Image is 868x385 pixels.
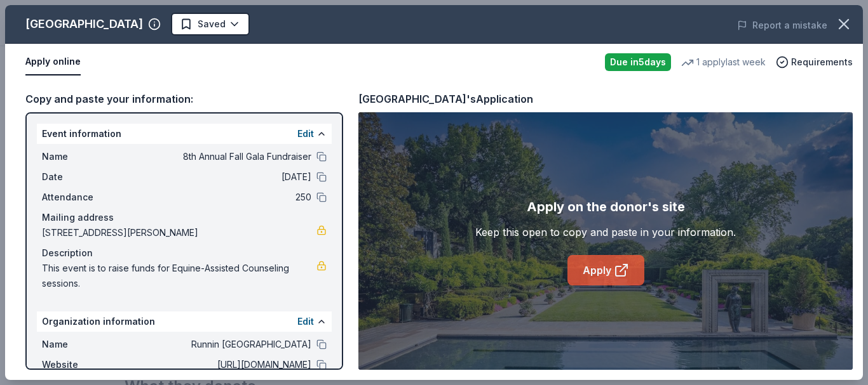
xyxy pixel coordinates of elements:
span: 250 [127,190,311,205]
button: Edit [297,314,314,329]
span: Name [42,149,127,164]
button: Apply online [25,49,81,75]
span: Website [42,357,127,372]
span: Runnin [GEOGRAPHIC_DATA] [127,337,311,352]
div: [GEOGRAPHIC_DATA] [25,14,143,34]
span: This event is to raise funds for Equine-Assisted Counseling sessions. [42,261,316,291]
span: 8th Annual Fall Gala Fundraiser [127,149,311,164]
div: 1 apply last week [681,55,766,70]
button: Saved [171,13,250,36]
span: Name [42,337,127,352]
span: Attendance [42,190,127,205]
span: Date [42,169,127,185]
span: [URL][DOMAIN_NAME] [127,357,311,372]
div: Mailing address [42,210,327,225]
div: Apply on the donor's site [527,197,685,217]
span: [STREET_ADDRESS][PERSON_NAME] [42,225,316,240]
button: Report a mistake [737,18,827,33]
div: Due in 5 days [605,53,671,71]
div: [GEOGRAPHIC_DATA]'s Application [358,91,533,107]
a: Apply [567,255,644,285]
div: Description [42,245,327,261]
button: Requirements [776,55,853,70]
div: Copy and paste your information: [25,91,343,107]
span: [DATE] [127,169,311,185]
div: Event information [37,124,332,144]
span: Requirements [791,55,853,70]
span: Saved [198,16,226,32]
div: Organization information [37,311,332,332]
div: Keep this open to copy and paste in your information. [475,225,736,240]
button: Edit [297,126,314,141]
